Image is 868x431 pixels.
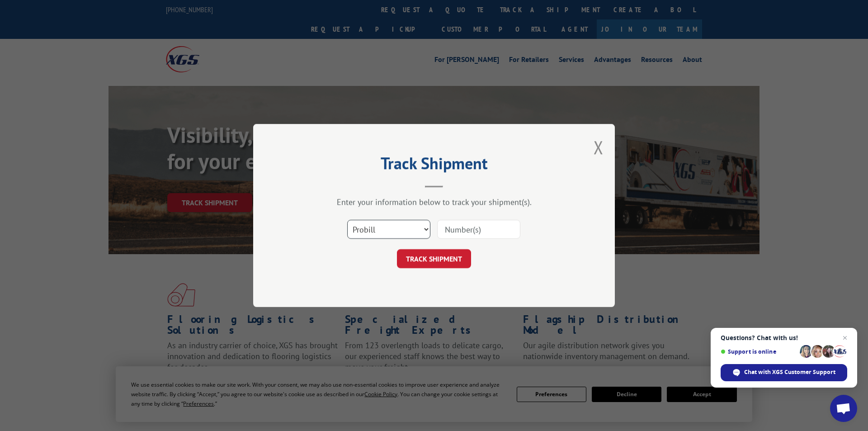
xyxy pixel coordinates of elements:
[437,220,520,239] input: Number(s)
[298,157,570,174] h2: Track Shipment
[594,135,604,159] button: Close modal
[397,249,471,268] button: TRACK SHIPMENT
[840,332,850,343] span: Close chat
[298,197,570,207] div: Enter your information below to track your shipment(s).
[721,334,847,341] span: Questions? Chat with us!
[744,368,835,376] span: Chat with XGS Customer Support
[721,348,797,355] span: Support is online
[721,364,847,381] div: Chat with XGS Customer Support
[830,395,857,422] div: Open chat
